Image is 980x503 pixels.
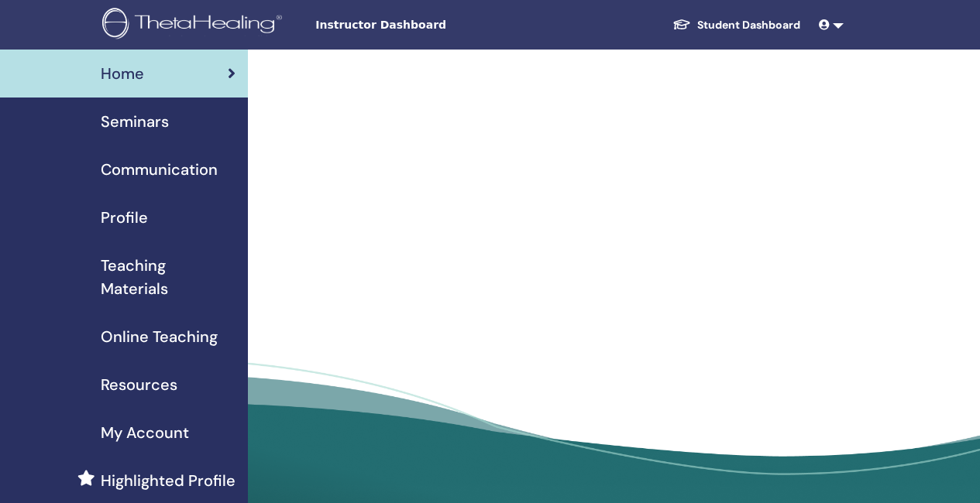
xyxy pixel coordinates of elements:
[101,325,218,348] span: Online Teaching
[101,469,236,492] span: Highlighted Profile
[101,62,144,85] span: Home
[101,206,148,229] span: Profile
[102,8,287,43] img: logo.png
[672,18,691,31] img: graduation-cap-white.svg
[101,254,236,300] span: Teaching Materials
[101,373,177,396] span: Resources
[101,158,218,181] span: Communication
[101,421,189,444] span: My Account
[101,110,169,133] span: Seminars
[660,11,813,39] a: Student Dashboard
[315,17,548,33] span: Instructor Dashboard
